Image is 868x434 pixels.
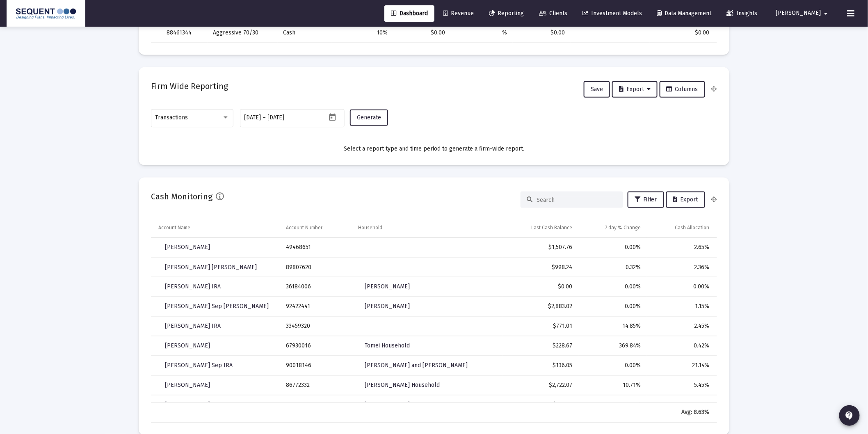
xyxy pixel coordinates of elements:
span: [PERSON_NAME] [365,402,410,409]
mat-icon: contact_support [845,411,854,420]
span: [PERSON_NAME] [165,244,210,251]
td: 21.14% [647,356,717,376]
td: $2,883.02 [503,297,578,317]
button: Export [612,81,658,98]
a: [PERSON_NAME] [158,239,217,256]
a: [PERSON_NAME] [PERSON_NAME] [158,259,263,276]
div: 0.00% [584,303,641,311]
input: Start date [244,114,261,121]
span: [PERSON_NAME] Sep IRA [165,362,233,369]
td: 1.15% [647,297,717,317]
td: 94555722 [280,395,352,415]
span: [PERSON_NAME] [165,343,210,349]
div: Last Cash Balance [532,224,573,231]
td: 0.42% [647,336,717,356]
span: Filter [635,196,657,203]
td: 0.00% [647,277,717,297]
button: Export [666,192,705,208]
div: % [457,29,507,37]
td: 90018146 [280,356,352,376]
button: Columns [660,81,705,98]
input: End date [268,114,307,121]
span: Investment Models [582,10,642,17]
td: Aggressive 70/30 [208,23,278,43]
button: Generate [350,110,388,126]
div: 7 day % Change [605,224,641,231]
button: Filter [628,192,664,208]
span: Reporting [489,10,524,17]
span: [PERSON_NAME] IRA [165,323,221,330]
span: [PERSON_NAME] and [PERSON_NAME] [365,362,468,369]
span: Clients [539,10,567,17]
td: 36184006 [280,277,352,297]
span: [PERSON_NAME] [165,382,210,389]
td: 2.65% [647,238,717,258]
span: Insights [727,10,758,17]
div: Account Name [158,224,190,231]
td: $2,722.07 [503,376,578,395]
h2: Cash Monitoring [151,190,212,203]
td: Column Cash Allocation [647,218,717,238]
span: Revenue [443,10,474,17]
span: [PERSON_NAME] IRA [165,283,221,290]
span: Tomei Household [365,343,410,349]
span: Export [619,86,651,93]
div: 0.32% [584,263,641,272]
a: [PERSON_NAME] [158,338,217,354]
a: [PERSON_NAME] IRA [158,279,227,295]
a: Insights [720,5,764,22]
td: $0.00 [503,277,578,297]
input: Search [537,196,617,203]
button: Open calendar [327,111,338,123]
td: $1,507.76 [503,238,578,258]
span: [PERSON_NAME] [776,10,821,17]
td: 2.36% [647,258,717,277]
td: Column Account Name [151,218,280,238]
td: 5.45% [647,376,717,395]
div: 0.00% [584,362,641,370]
td: $704.12 [503,395,578,415]
span: [PERSON_NAME] [165,402,210,409]
td: Cash [278,23,332,43]
div: $0.00 [519,29,565,37]
div: Data grid [151,218,717,423]
div: Household [358,224,382,231]
span: [PERSON_NAME] [365,283,410,290]
span: [PERSON_NAME] Sep [PERSON_NAME] [165,303,269,310]
div: $0.00 [399,29,445,37]
span: Data Management [657,10,712,17]
button: Save [584,81,610,98]
td: Column Last Cash Balance [503,218,578,238]
div: 14.85% [584,322,641,331]
div: 369.84% [584,342,641,350]
span: Dashboard [391,10,428,17]
a: [PERSON_NAME] Sep [PERSON_NAME] [158,299,275,315]
a: [PERSON_NAME] and [PERSON_NAME] [358,358,474,374]
a: Reporting [482,5,530,22]
a: Revenue [436,5,480,22]
div: Select a report type and time period to generate a firm-wide report. [151,145,717,153]
td: 92422441 [280,297,352,317]
td: Column Account Number [280,218,352,238]
a: [PERSON_NAME] Household [358,377,446,394]
span: [PERSON_NAME] [PERSON_NAME] [165,264,257,271]
td: 89807620 [280,258,352,277]
a: [PERSON_NAME] [358,279,416,295]
td: $771.01 [503,317,578,336]
a: Investment Models [576,5,649,22]
span: Transactions [155,114,188,121]
td: Column Household [352,218,503,238]
span: Generate [357,114,381,121]
td: $228.67 [503,336,578,356]
img: Dashboard [13,5,79,22]
a: [PERSON_NAME] [158,377,217,394]
div: 10.71% [584,381,641,390]
a: Data Management [651,5,718,22]
h2: Firm Wide Reporting [151,80,228,93]
a: [PERSON_NAME] [158,397,217,413]
td: 2.45% [647,317,717,336]
span: [PERSON_NAME] Household [365,382,440,389]
span: Export [673,196,698,203]
td: 49468651 [280,238,352,258]
a: [PERSON_NAME] IRA [158,318,227,335]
